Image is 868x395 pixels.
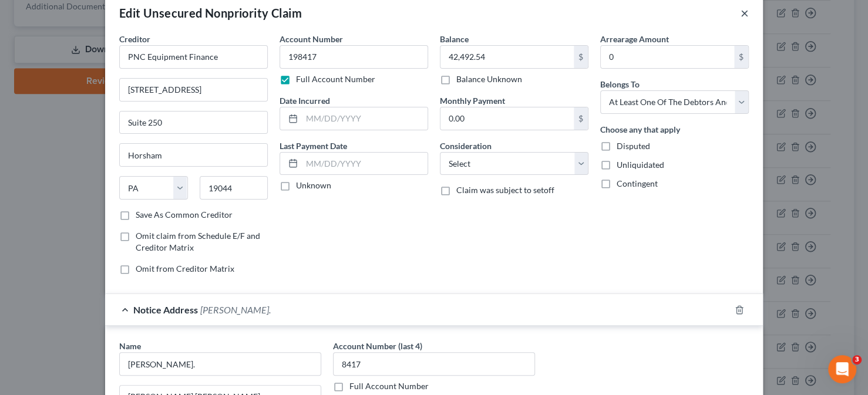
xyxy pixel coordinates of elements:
label: Balance Unknown [456,73,522,85]
label: Account Number (last 4) [333,340,422,352]
input: 0.00 [601,46,734,68]
div: Edit Unsecured Nonpriority Claim [119,5,302,21]
input: MM/DD/YYYY [302,107,428,130]
label: Consideration [440,140,492,152]
label: Unknown [296,180,331,191]
span: 3 [852,355,862,364]
input: Enter zip... [200,176,268,200]
input: Enter address... [120,79,267,101]
input: Apt, Suite, etc... [120,112,267,134]
input: XXXX [333,352,535,376]
label: Arrearage Amount [600,33,669,45]
span: [PERSON_NAME]. [200,304,271,315]
label: Last Payment Date [280,140,347,152]
label: Choose any that apply [600,123,680,136]
input: -- [280,45,428,69]
input: 0.00 [440,46,574,68]
label: Full Account Number [349,380,429,392]
input: 0.00 [440,107,574,130]
div: $ [734,46,748,68]
span: Omit claim from Schedule E/F and Creditor Matrix [136,231,260,252]
iframe: Intercom live chat [828,355,856,383]
label: Monthly Payment [440,94,505,107]
input: Enter city... [120,144,267,166]
span: Belongs To [600,79,640,89]
input: MM/DD/YYYY [302,153,428,175]
label: Date Incurred [280,94,330,107]
label: Balance [440,33,469,45]
label: Full Account Number [296,73,375,85]
input: Search creditor by name... [119,45,268,69]
div: $ [574,107,588,130]
span: Creditor [119,34,150,44]
label: Save As Common Creditor [136,209,233,221]
span: Omit from Creditor Matrix [136,264,234,274]
span: Name [119,341,141,351]
span: Unliquidated [617,160,664,170]
button: × [741,6,749,20]
span: Contingent [617,178,658,188]
label: Account Number [280,33,343,45]
span: Notice Address [133,304,198,315]
span: Claim was subject to setoff [456,185,554,195]
span: Disputed [617,141,650,151]
div: $ [574,46,588,68]
input: Search by name... [119,352,321,376]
